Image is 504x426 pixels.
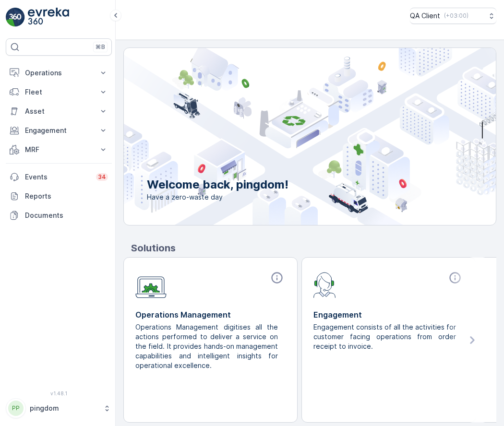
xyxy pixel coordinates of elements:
[25,106,93,116] p: Asset
[147,192,288,202] span: Have a zero-waste day
[410,8,496,24] button: QA Client(+03:00)
[6,140,112,159] button: MRF
[6,167,112,187] a: Events34
[6,63,112,83] button: Operations
[6,121,112,140] button: Engagement
[25,172,90,182] p: Events
[8,401,24,416] div: PP
[135,322,278,370] p: Operations Management digitises all the actions performed to deliver a service on the field. It p...
[6,83,112,102] button: Fleet
[30,403,98,413] p: pingdom
[6,206,112,225] a: Documents
[25,68,93,78] p: Operations
[6,8,25,27] img: logo
[25,191,108,201] p: Reports
[6,390,112,396] span: v 1.48.1
[25,126,93,135] p: Engagement
[444,12,468,20] p: ( +03:00 )
[6,398,112,418] button: PPpingdom
[25,87,93,97] p: Fleet
[96,43,105,51] p: ⌘B
[25,211,108,220] p: Documents
[131,241,496,255] p: Solutions
[313,271,336,298] img: module-icon
[6,102,112,121] button: Asset
[81,48,496,225] img: city illustration
[135,271,167,298] img: module-icon
[6,187,112,206] a: Reports
[25,145,93,154] p: MRF
[313,322,456,351] p: Engagement consists of all the activities for customer facing operations from order receipt to in...
[410,11,440,21] p: QA Client
[313,309,464,320] p: Engagement
[98,173,106,181] p: 34
[28,8,69,27] img: logo_light-DOdMpM7g.png
[147,177,288,192] p: Welcome back, pingdom!
[135,309,286,320] p: Operations Management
